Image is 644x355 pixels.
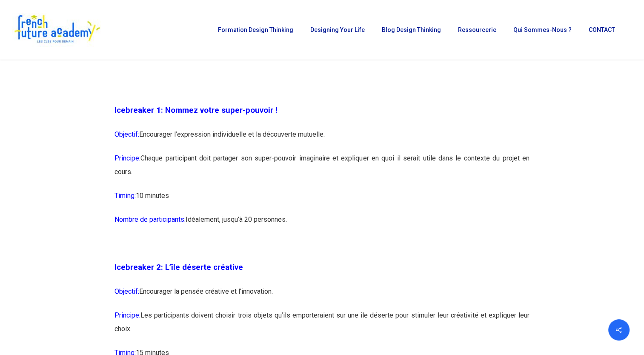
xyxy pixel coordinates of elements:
span: CONTACT [589,26,615,33]
a: Qui sommes-nous ? [509,27,576,33]
a: Designing Your Life [306,27,369,33]
span: Qui sommes-nous ? [513,26,572,33]
span: Principe: [114,311,140,319]
span: Timing: [114,192,136,200]
span: Designing Your Life [310,26,365,33]
span: Principe: [114,154,140,162]
span: Blog Design Thinking [382,26,441,33]
span: Formation Design Thinking [218,26,293,33]
span: Icebreaker 2: L’île déserte créative [114,263,243,272]
a: Blog Design Thinking [378,27,445,33]
span: Objectif: [114,287,139,295]
p: Idéalement, jusqu’à 20 personnes. [114,213,530,237]
p: Chaque participant doit partager son super-pouvoir imaginaire et expliquer en quoi il serait util... [114,152,530,189]
p: 10 minutes [114,189,530,213]
a: Ressourcerie [454,27,501,33]
span: Objectif: [114,130,139,138]
a: Formation Design Thinking [214,27,298,33]
span: Nombre de participants: [114,215,186,223]
a: CONTACT [584,27,619,33]
p: Encourager la pensée créative et l’innovation. [114,285,530,309]
span: Ressourcerie [458,26,496,33]
span: Icebreaker 1: Nommez votre super-pouvoir ! [114,106,278,115]
p: Les participants doivent choisir trois objets qu’ils emporteraient sur une île déserte pour stimu... [114,309,530,346]
img: French Future Academy [12,13,102,47]
p: Encourager l’expression individuelle et la découverte mutuelle. [114,128,530,152]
